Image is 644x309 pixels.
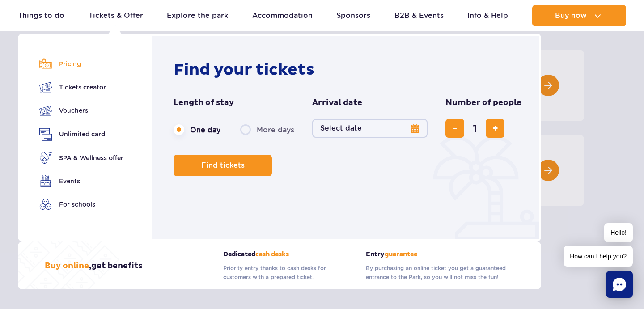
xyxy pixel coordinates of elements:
a: Things to do [18,5,64,26]
p: By purchasing an online ticket you get a guaranteed entrance to the Park, so you will not miss th... [366,264,514,282]
a: Vouchers [39,104,123,117]
a: Unlimited card [39,128,123,141]
a: Events [39,175,123,187]
span: Hello! [604,223,633,242]
a: Sponsors [336,5,370,26]
span: How can I help you? [563,246,633,267]
a: For schools [39,198,123,211]
a: B2B & Events [394,5,444,26]
a: Pricing [39,58,123,70]
form: Planning your visit to Park of Poland [174,97,522,176]
button: Buy now [532,5,626,26]
a: Tickets creator [39,81,123,93]
a: Tickets & Offer [89,5,143,26]
span: Buy now [555,12,587,20]
button: remove ticket [445,119,464,138]
button: Select date [312,119,428,138]
h2: Find your tickets [174,60,522,80]
span: Length of stay [174,97,234,108]
label: One day [174,120,220,139]
span: cash desks [255,250,289,258]
label: More days [240,120,294,139]
button: add ticket [486,119,504,138]
a: Info & Help [467,5,508,26]
h3: , get benefits [45,261,142,271]
span: guarantee [385,250,417,258]
a: Explore the park [167,5,228,26]
div: Chat [606,271,633,298]
strong: Entry [366,250,514,258]
input: number of tickets [464,118,486,139]
p: Priority entry thanks to cash desks for customers with a prepared ticket. [223,264,352,282]
a: Accommodation [252,5,313,26]
span: Buy online [45,261,89,271]
button: Find tickets [174,155,272,176]
strong: Dedicated [223,250,352,258]
span: Number of people [445,97,521,108]
span: Find tickets [201,161,245,169]
a: SPA & Wellness offer [39,152,123,164]
span: Arrival date [312,97,362,108]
